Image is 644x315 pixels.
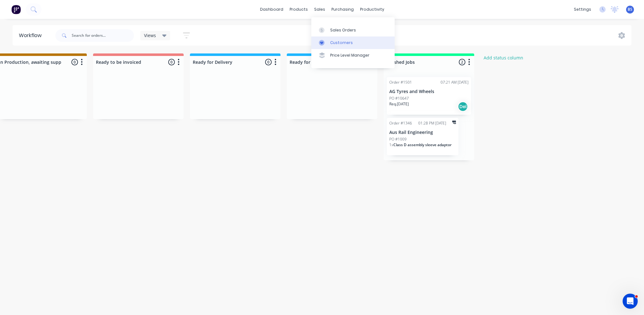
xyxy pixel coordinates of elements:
[286,5,311,14] div: products
[330,40,353,46] div: Customers
[311,49,395,62] a: Price Level Manager
[19,32,45,39] div: Workflow
[389,80,412,85] div: Order #1501
[311,36,395,49] a: Customers
[623,294,638,309] iframe: Intercom live chat
[393,142,452,147] span: Class D assembly sleeve adaptor
[330,27,356,33] div: Sales Orders
[330,52,369,58] div: Price Level Manager
[72,29,134,42] input: Search for orders...
[357,5,387,14] div: productivity
[389,120,412,126] div: Order #1346
[389,96,409,101] p: PO #10647
[311,24,395,36] a: Sales Orders
[480,53,527,62] button: Add status column
[387,77,471,115] div: Order #150107:21 AM [DATE]AG Tyres and WheelsPO #10647Req.[DATE]Del
[389,101,409,107] p: Req. [DATE]
[389,136,407,142] p: PO #1009
[328,5,357,14] div: purchasing
[571,5,594,14] div: settings
[257,5,286,14] a: dashboard
[311,5,328,14] div: sales
[389,130,456,135] p: Aus Rail Engineering
[441,80,469,85] div: 07:21 AM [DATE]
[628,7,632,12] span: BS
[389,89,469,94] p: AG Tyres and Wheels
[389,142,393,147] span: 1 x
[387,118,458,155] div: Order #134601:28 PM [DATE]Aus Rail EngineeringPO #10091xClass D assembly sleeve adaptor
[418,120,446,126] div: 01:28 PM [DATE]
[458,102,468,112] div: Del
[11,5,21,14] img: Factory
[144,32,156,39] span: Views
